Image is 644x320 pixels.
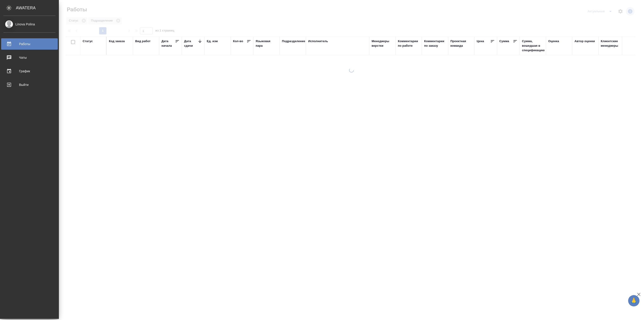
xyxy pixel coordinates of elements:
[628,295,639,306] button: 🙏
[1,79,58,90] a: Выйти
[207,39,218,44] div: Ед. изм
[135,39,151,44] div: Вид работ
[282,39,305,44] div: Подразделение
[256,39,277,48] div: Языковая пара
[522,39,545,53] div: Сумма, вошедшая в спецификацию
[601,39,622,48] div: Клиентские менеджеры
[398,39,420,48] div: Комментарии по работе
[3,81,55,88] div: Выйти
[548,39,559,44] div: Оценка
[1,52,58,63] a: Чаты
[1,38,58,50] a: Работы
[450,39,472,48] div: Проектная команда
[109,39,125,44] div: Код заказа
[184,39,198,48] div: Дата сдачи
[83,39,93,44] div: Статус
[477,39,484,44] div: Цена
[1,65,58,77] a: График
[3,54,55,61] div: Чаты
[3,41,55,47] div: Работы
[3,68,55,75] div: График
[499,39,509,44] div: Сумма
[16,3,59,12] div: AWATERA
[161,39,175,48] div: Дата начала
[630,296,638,305] span: 🙏
[3,22,55,27] div: Linova Polina
[574,39,595,44] div: Автор оценки
[424,39,446,48] div: Комментарии по заказу
[233,39,243,44] div: Кол-во
[308,39,328,44] div: Исполнитель
[372,39,393,48] div: Менеджеры верстки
